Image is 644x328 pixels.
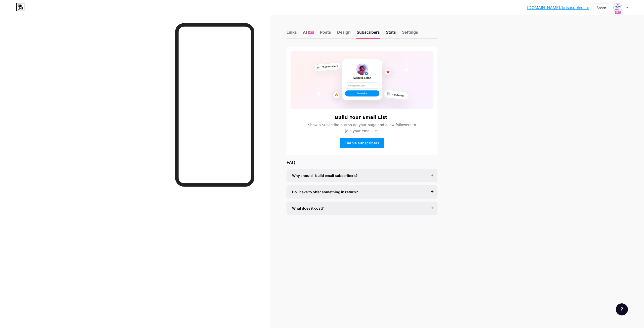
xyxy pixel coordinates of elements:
div: Links [287,29,297,38]
div: Subscribers [357,29,380,38]
span: NEW [309,31,313,34]
img: Brisas del Norte [613,3,623,12]
span: Why should I build email subscribers? [292,173,358,178]
a: [DOMAIN_NAME]/brisasdelnorte [527,5,589,11]
div: Design [337,29,351,38]
div: FAQ [287,159,437,166]
h6: Build Your Email List [335,115,387,120]
div: Share [596,5,606,10]
span: What does it cost? [292,206,324,211]
div: Posts [320,29,331,38]
span: Show a Subscribe button on your page and allow followers to join your email list. [305,122,419,134]
span: Enable subscribers [345,141,380,145]
div: Settings [402,29,418,38]
div: AI [303,29,314,38]
div: Stats [386,29,396,38]
span: Do I have to offer something in return? [292,189,358,195]
button: Enable subscribers [340,138,384,148]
